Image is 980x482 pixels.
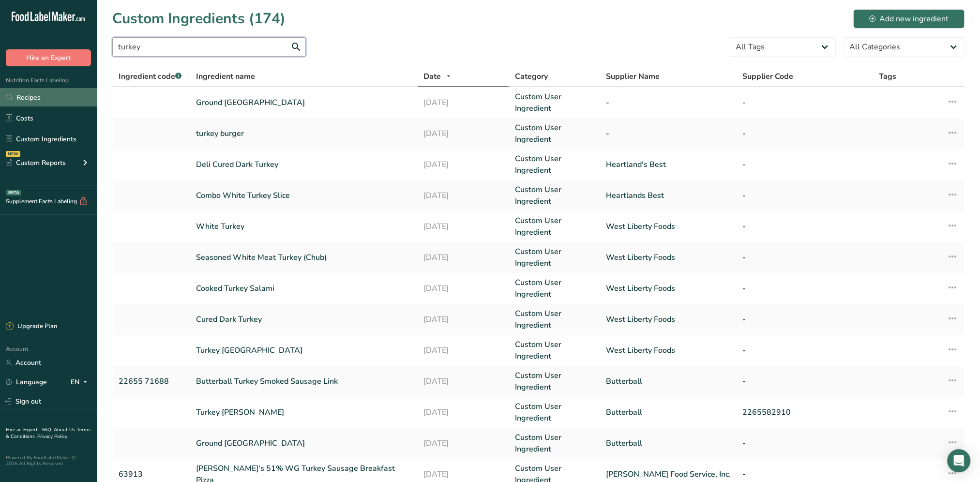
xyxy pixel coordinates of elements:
[196,221,412,232] a: White Turkey
[606,437,731,449] a: Butterball
[742,221,867,232] a: -
[606,283,731,294] a: West Liberty Foods
[423,190,503,201] a: [DATE]
[742,468,867,480] a: -
[423,283,503,294] a: [DATE]
[112,37,306,57] input: Search for ingredient
[879,71,896,82] span: Tags
[196,376,412,387] a: Butterball Turkey Smoked Sausage Link
[514,401,594,424] a: Custom User Ingredient
[606,314,731,325] a: West Liberty Foods
[196,190,412,201] a: Combo White Turkey Slice
[742,128,867,139] a: -
[606,71,660,82] span: Supplier Name
[606,376,731,387] a: Butterball
[742,190,867,201] a: -
[6,455,91,467] div: Powered By FoodLabelMaker © 2025 All Rights Reserved
[423,97,503,108] a: [DATE]
[196,314,412,325] a: Cured Dark Turkey
[514,71,547,82] span: Category
[423,221,503,232] a: [DATE]
[869,13,949,25] div: Add new ingredient
[606,407,731,418] a: Butterball
[606,190,731,201] a: Heartlands Best
[6,322,57,331] div: Upgrade Plan
[742,71,793,82] span: Supplier Code
[742,159,867,170] a: -
[6,426,40,433] a: Hire an Expert .
[606,468,731,480] a: [PERSON_NAME] Food Service, Inc.
[119,376,184,387] a: 22655 71688
[853,9,965,29] button: Add new ingredient
[196,159,412,170] a: Deli Cured Dark Turkey
[196,407,412,418] a: Turkey [PERSON_NAME]
[423,407,503,418] a: [DATE]
[423,71,441,82] span: Date
[196,252,412,263] a: Seasoned White Meat Turkey (Chub)
[119,468,184,480] a: 63913
[514,91,594,114] a: Custom User Ingredient
[196,283,412,294] a: Cooked Turkey Salami
[6,374,47,391] a: Language
[514,215,594,238] a: Custom User Ingredient
[42,426,54,433] a: FAQ .
[119,71,181,82] span: Ingredient code
[514,277,594,300] a: Custom User Ingredient
[742,376,867,387] a: -
[423,252,503,263] a: [DATE]
[196,71,255,82] span: Ingredient name
[606,252,731,263] a: West Liberty Foods
[423,437,503,449] a: [DATE]
[514,153,594,176] a: Custom User Ingredient
[423,314,503,325] a: [DATE]
[6,190,21,196] div: BETA
[37,433,67,440] a: Privacy Policy
[606,159,731,170] a: Heartland's Best
[742,252,867,263] a: -
[6,49,91,66] button: Hire an Expert
[606,97,731,108] a: -
[742,345,867,356] a: -
[423,468,503,480] a: [DATE]
[6,158,66,168] div: Custom Reports
[742,314,867,325] a: -
[606,221,731,232] a: West Liberty Foods
[742,283,867,294] a: -
[606,345,731,356] a: West Liberty Foods
[514,122,594,145] a: Custom User Ingredient
[514,184,594,207] a: Custom User Ingredient
[196,128,412,139] a: turkey burger
[742,407,867,418] a: 2265582910
[423,159,503,170] a: [DATE]
[71,377,91,388] div: EN
[606,128,731,139] a: -
[6,151,20,157] div: NEW
[742,437,867,449] a: -
[196,97,412,108] a: Ground [GEOGRAPHIC_DATA]
[196,437,412,449] a: Ground [GEOGRAPHIC_DATA]
[514,432,594,455] a: Custom User Ingredient
[54,426,77,433] a: About Us .
[196,345,412,356] a: Turkey [GEOGRAPHIC_DATA]
[742,97,867,108] a: -
[423,345,503,356] a: [DATE]
[112,8,286,30] h1: Custom Ingredients (174)
[514,370,594,393] a: Custom User Ingredient
[514,246,594,269] a: Custom User Ingredient
[514,308,594,331] a: Custom User Ingredient
[423,128,503,139] a: [DATE]
[423,376,503,387] a: [DATE]
[947,449,970,472] div: Open Intercom Messenger
[514,339,594,362] a: Custom User Ingredient
[6,426,90,440] a: Terms & Conditions .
